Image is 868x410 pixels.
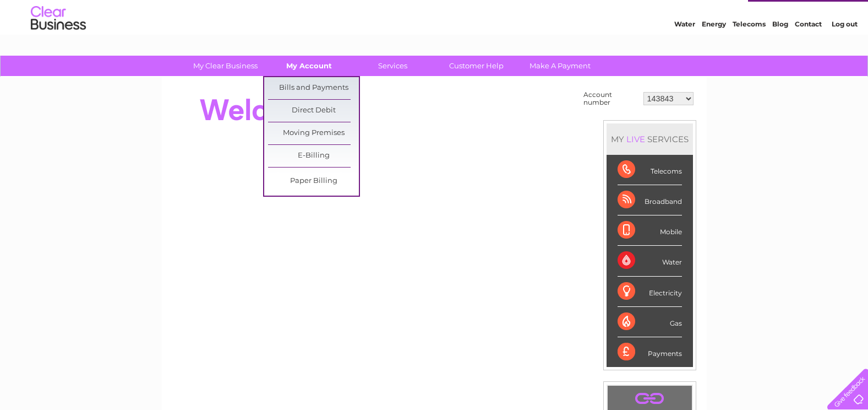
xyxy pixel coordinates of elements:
[618,337,682,367] div: Payments
[268,145,359,167] a: E-Billing
[618,246,682,276] div: Water
[832,47,858,55] a: Log out
[772,47,788,55] a: Blog
[264,56,354,76] a: My Account
[618,277,682,307] div: Electricity
[347,56,438,76] a: Services
[618,307,682,337] div: Gas
[180,56,271,76] a: My Clear Business
[618,155,682,185] div: Telecoms
[581,88,641,109] td: Account number
[733,47,766,55] a: Telecoms
[607,123,693,155] div: MY SERVICES
[624,134,647,144] div: LIVE
[795,47,822,55] a: Contact
[618,215,682,246] div: Mobile
[30,29,86,62] img: logo.png
[660,6,736,19] a: 0333 014 3131
[268,122,359,144] a: Moving Premises
[268,170,359,192] a: Paper Billing
[674,47,695,55] a: Water
[618,185,682,215] div: Broadband
[268,77,359,99] a: Bills and Payments
[610,389,689,408] a: .
[702,47,726,55] a: Energy
[268,100,359,122] a: Direct Debit
[174,6,695,53] div: Clear Business is a trading name of Verastar Limited (registered in [GEOGRAPHIC_DATA] No. 3667643...
[431,56,522,76] a: Customer Help
[515,56,605,76] a: Make A Payment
